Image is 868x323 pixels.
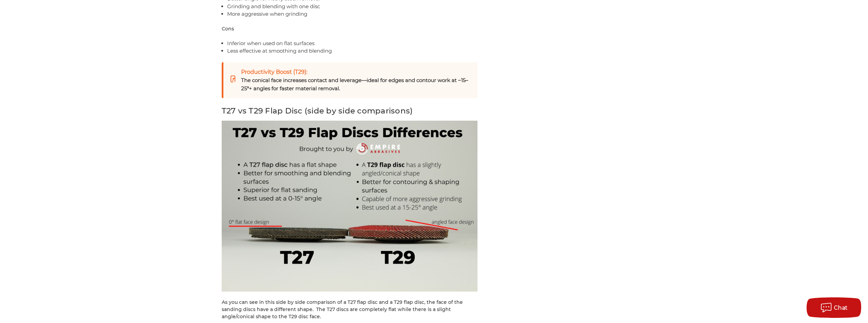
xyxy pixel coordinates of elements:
button: Chat [807,297,861,318]
li: Grinding and blending with one disc [227,3,477,11]
h2: T27 vs T29 Flap Disc (side by side comparisons) [222,105,477,117]
li: Inferior when used on flat surfaces [227,40,477,48]
span: Chat [834,305,848,311]
img: T27 vs T29 Flap Disc Infographic – Flat vs Angled Grinding Uses [222,121,477,292]
p: As you can see in this side by side comparison of a T27 flap disc and a T29 flap disc, the face o... [222,299,477,320]
li: More aggressive when grinding [227,10,477,18]
strong: Productivity Boost (T29): [241,68,472,77]
span: The conical face increases contact and leverage—ideal for edges and contour work at ~15–25°+ angl... [241,77,468,92]
p: Cons [222,25,477,32]
li: Less effective at smoothing and blending [227,47,477,55]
